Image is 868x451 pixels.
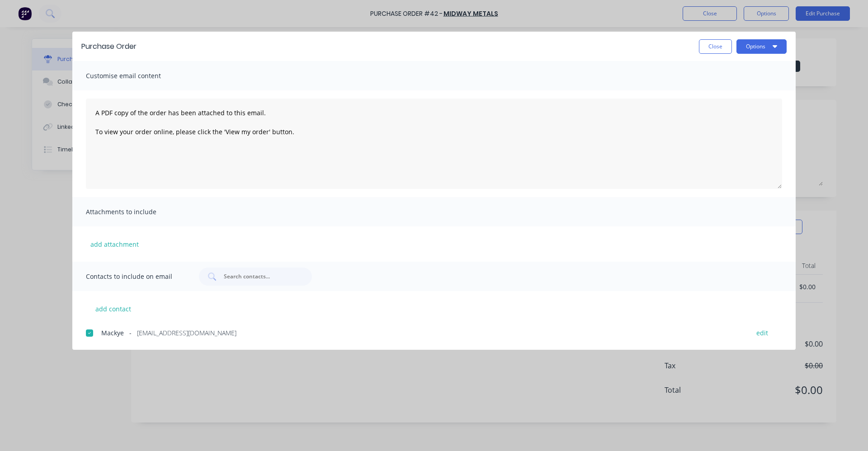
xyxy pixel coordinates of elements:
[736,39,787,54] button: Options
[137,328,236,338] span: [EMAIL_ADDRESS][DOMAIN_NAME]
[81,41,137,52] div: Purchase Order
[86,99,782,189] textarea: A PDF copy of the order has been attached to this email. To view your order online, please click ...
[86,206,185,218] span: Attachments to include
[86,302,140,315] button: add contact
[129,328,132,338] span: -
[223,272,298,281] input: Search contacts...
[699,39,732,54] button: Close
[751,326,774,338] button: edit
[86,270,185,283] span: Contacts to include on email
[86,70,185,82] span: Customise email content
[86,237,143,251] button: add attachment
[101,328,124,338] span: Mackye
